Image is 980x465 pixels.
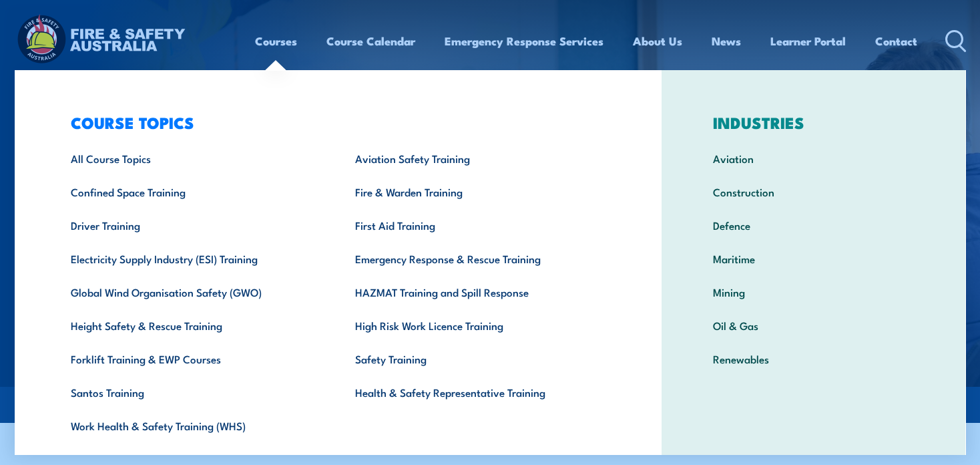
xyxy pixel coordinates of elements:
a: Emergency Response Services [445,23,603,59]
a: Aviation [692,142,935,175]
a: Santos Training [50,375,335,409]
a: Construction [692,175,935,208]
a: HAZMAT Training and Spill Response [334,275,620,309]
a: Courses [255,23,297,59]
a: Emergency Response & Rescue Training [334,242,620,275]
a: Global Wind Organisation Safety (GWO) [50,275,335,309]
a: Fire & Warden Training [334,175,620,208]
a: Oil & Gas [692,309,935,342]
a: Learner Portal [770,23,846,59]
a: All Course Topics [50,142,335,175]
a: Health & Safety Representative Training [334,375,620,409]
a: Safety Training [334,342,620,375]
a: Work Health & Safety Training (WHS) [50,409,335,442]
a: About Us [633,23,682,59]
a: Renewables [692,342,935,375]
a: Forklift Training & EWP Courses [50,342,335,375]
h3: COURSE TOPICS [50,113,620,132]
a: Electricity Supply Industry (ESI) Training [50,242,335,275]
a: Height Safety & Rescue Training [50,309,335,342]
a: Contact [875,23,917,59]
a: Mining [692,275,935,309]
a: Driver Training [50,208,335,242]
a: Confined Space Training [50,175,335,208]
a: Defence [692,208,935,242]
a: Maritime [692,242,935,275]
a: High Risk Work Licence Training [334,309,620,342]
a: Course Calendar [326,23,415,59]
a: First Aid Training [334,208,620,242]
h3: INDUSTRIES [692,113,935,132]
a: Aviation Safety Training [334,142,620,175]
a: News [712,23,741,59]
